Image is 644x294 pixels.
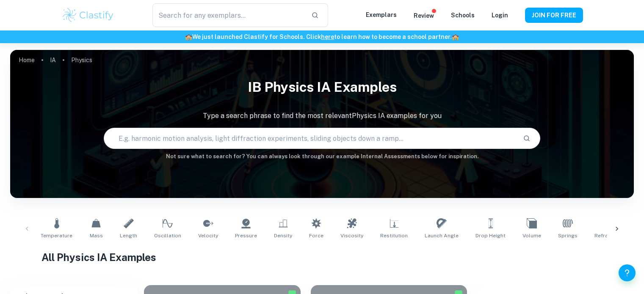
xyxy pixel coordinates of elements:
[619,264,636,281] button: Help and Feedback
[154,232,181,239] span: Oscillation
[525,8,583,23] button: JOIN FOR FREE
[309,232,323,239] span: Force
[50,54,56,66] a: IA
[558,232,578,239] span: Springs
[10,74,634,101] h1: IB Physics IA examples
[2,32,642,41] h6: We just launched Clastify for Schools. Click to learn how to become a school partner.
[522,232,541,239] span: Volume
[198,232,218,239] span: Velocity
[380,232,408,239] span: Restitution
[594,232,635,239] span: Refractive Index
[71,55,92,65] p: Physics
[475,232,506,239] span: Drop Height
[120,232,137,239] span: Length
[235,232,257,239] span: Pressure
[425,232,459,239] span: Launch Angle
[41,250,603,265] h1: All Physics IA Examples
[520,131,534,146] button: Search
[366,10,397,19] p: Exemplars
[492,12,508,19] a: Login
[61,7,115,24] img: Clastify logo
[414,11,434,20] p: Review
[19,54,35,66] a: Home
[104,126,516,150] input: E.g. harmonic motion analysis, light diffraction experiments, sliding objects down a ramp...
[41,232,72,239] span: Temperature
[452,33,459,40] span: 🏫
[274,232,292,239] span: Density
[10,111,634,121] p: Type a search phrase to find the most relevant Physics IA examples for you
[10,152,634,161] h6: Not sure what to search for? You can always look through our example Internal Assessments below f...
[152,3,304,27] input: Search for any exemplars...
[340,232,363,239] span: Viscosity
[321,33,334,40] a: here
[90,232,103,239] span: Mass
[185,33,192,40] span: 🏫
[451,12,475,19] a: Schools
